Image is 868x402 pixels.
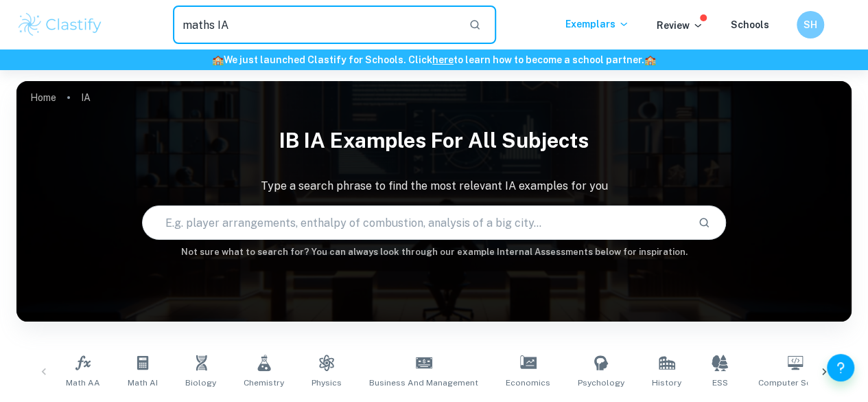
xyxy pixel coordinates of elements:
[712,377,728,389] span: ESS
[657,18,703,33] p: Review
[173,5,458,44] input: Search for any exemplars...
[16,120,852,161] h1: IB IA examples for all subjects
[803,17,819,32] h6: SH
[506,377,550,389] span: Economics
[81,90,91,105] p: IA
[432,54,454,65] a: here
[16,178,852,194] p: Type a search phrase to find the most relevant IA examples for you
[16,245,852,259] h6: Not sure what to search for? You can always look through our example Internal Assessments below f...
[797,11,824,38] button: SH
[30,88,56,107] a: Home
[128,377,158,389] span: Math AI
[731,19,769,30] a: Schools
[143,203,688,242] input: E.g. player arrangements, enthalpy of combustion, analysis of a big city...
[212,54,224,65] span: 🏫
[16,11,104,38] img: Clastify logo
[185,377,216,389] span: Biology
[369,377,478,389] span: Business and Management
[827,354,854,381] button: Help and Feedback
[692,211,716,234] button: Search
[644,54,656,65] span: 🏫
[66,377,100,389] span: Math AA
[758,377,832,389] span: Computer Science
[312,377,342,389] span: Physics
[578,377,624,389] span: Psychology
[244,377,284,389] span: Chemistry
[565,16,629,32] p: Exemplars
[3,52,865,67] h6: We just launched Clastify for Schools. Click to learn how to become a school partner.
[652,377,681,389] span: History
